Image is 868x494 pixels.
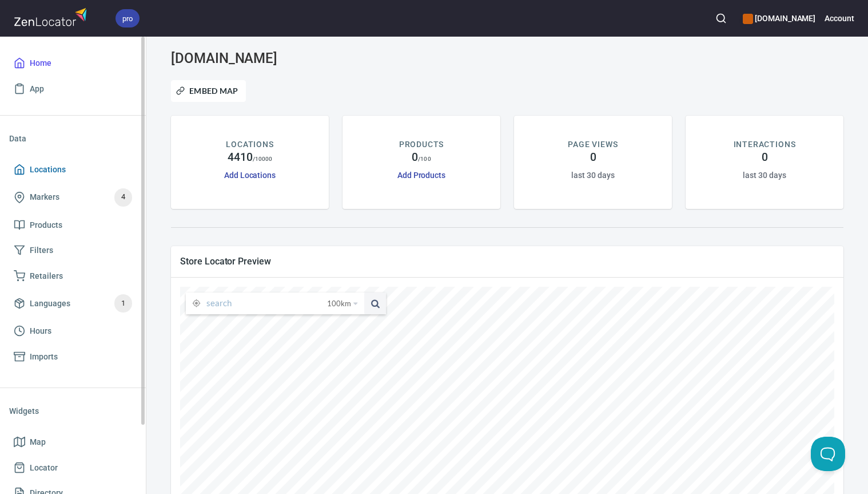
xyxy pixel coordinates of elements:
[9,455,137,481] a: Locator
[116,13,140,25] span: pro
[743,14,753,24] button: color-CE600E
[30,461,58,475] span: Locator
[708,6,734,31] button: Search
[180,255,834,267] span: Store Locator Preview
[224,171,276,180] a: Add Locations
[327,293,351,314] span: 100 km
[418,155,431,163] p: / 100
[9,344,137,370] a: Imports
[743,6,815,31] div: Manage your apps
[734,139,796,151] p: INTERACTIONS
[171,50,386,66] h3: [DOMAIN_NAME]
[30,269,63,283] span: Retailers
[30,350,58,364] span: Imports
[178,84,238,98] span: Embed Map
[9,183,137,212] a: Markers4
[253,155,273,163] p: / 10000
[14,5,90,29] img: zenlocator
[762,151,768,164] h4: 0
[9,50,137,76] a: Home
[30,435,46,449] span: Map
[397,171,445,180] a: Add Products
[399,139,444,151] p: PRODUCTS
[9,263,137,289] a: Retailers
[590,151,596,164] h4: 0
[9,429,137,455] a: Map
[114,191,132,204] span: 4
[9,212,137,238] a: Products
[568,139,618,151] p: PAGE VIEWS
[228,151,253,164] h4: 4410
[9,318,137,344] a: Hours
[9,238,137,263] a: Filters
[811,437,845,471] iframe: Help Scout Beacon - Open
[825,12,854,25] h6: Account
[206,293,327,314] input: search
[743,169,786,181] h6: last 30 days
[30,82,44,96] span: App
[116,9,140,27] div: pro
[9,76,137,102] a: App
[9,125,137,152] li: Data
[30,56,51,70] span: Home
[30,243,53,258] span: Filters
[114,297,132,310] span: 1
[171,80,246,102] button: Embed Map
[30,218,62,232] span: Products
[30,190,59,204] span: Markers
[825,6,854,31] button: Account
[743,12,815,25] h6: [DOMAIN_NAME]
[30,163,66,177] span: Locations
[30,297,70,311] span: Languages
[571,169,614,181] h6: last 30 days
[9,397,137,425] li: Widgets
[30,324,51,338] span: Hours
[226,139,273,151] p: LOCATIONS
[9,157,137,183] a: Locations
[9,289,137,318] a: Languages1
[412,151,418,164] h4: 0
